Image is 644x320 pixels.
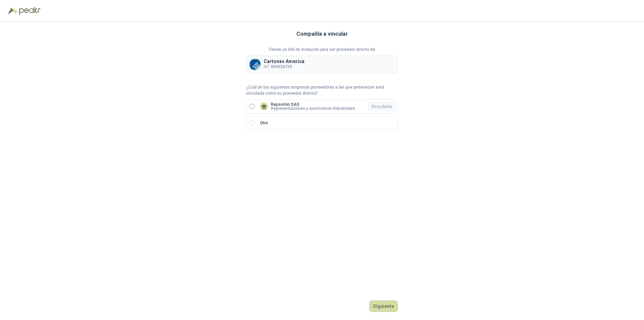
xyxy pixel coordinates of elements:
p: Repsumin SAS [271,102,355,106]
img: Peakr [19,7,40,15]
p: Otro [260,120,268,126]
b: 860026759 [271,64,292,69]
button: Siguiente [369,300,398,312]
h3: Compañía a vincular [296,30,348,38]
p: Tienes un link de invitación para ser proveedor directo de: [246,46,398,53]
img: Logo [8,7,18,14]
p: ¿Cuál de las siguientes empresas proveedoras a las que perteneces será vinculada como su proveedo... [246,84,398,97]
img: Company Logo [250,59,261,70]
p: Cartones America [264,59,304,64]
p: NIT [264,64,304,70]
p: Representaciones y suministros Industriales [271,106,355,110]
div: Vinculada [368,102,395,110]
